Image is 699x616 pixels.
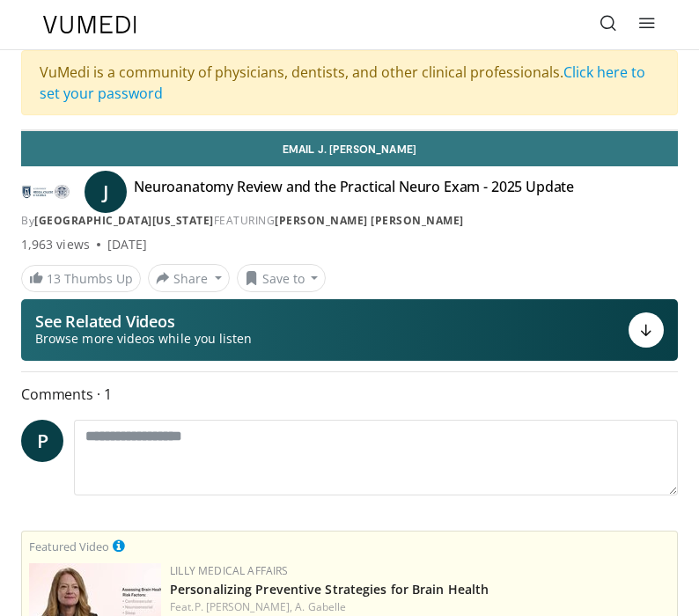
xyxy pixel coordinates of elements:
small: Featured Video [29,539,109,554]
span: Comments 1 [21,383,678,406]
img: VuMedi Logo [43,16,136,33]
p: See Related Videos [35,312,252,330]
div: By FEATURING [21,213,678,229]
div: Feat. [170,599,670,615]
a: Email J. [PERSON_NAME] [21,131,678,166]
a: [GEOGRAPHIC_DATA][US_STATE] [34,213,214,228]
a: Lilly Medical Affairs [170,563,289,578]
img: Medical College of Georgia - Augusta University [21,178,70,206]
button: Save to [237,264,327,292]
a: Personalizing Preventive Strategies for Brain Health [170,581,489,598]
a: J [85,171,127,213]
a: P. [PERSON_NAME], [195,599,293,614]
span: Browse more videos while you listen [35,330,252,348]
span: 13 [47,270,61,287]
button: Share [148,264,230,292]
div: [DATE] [107,236,147,253]
a: [PERSON_NAME] [PERSON_NAME] [275,213,464,228]
h4: Neuroanatomy Review and the Practical Neuro Exam - 2025 Update [134,178,574,206]
a: P [21,420,63,462]
a: A. Gabelle [295,599,346,614]
a: 13 Thumbs Up [21,265,141,292]
button: See Related Videos Browse more videos while you listen [21,299,678,361]
span: 1,963 views [21,236,90,253]
div: VuMedi is a community of physicians, dentists, and other clinical professionals. [21,50,678,115]
a: This is paid for by Lilly Medical Affairs [113,536,125,555]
